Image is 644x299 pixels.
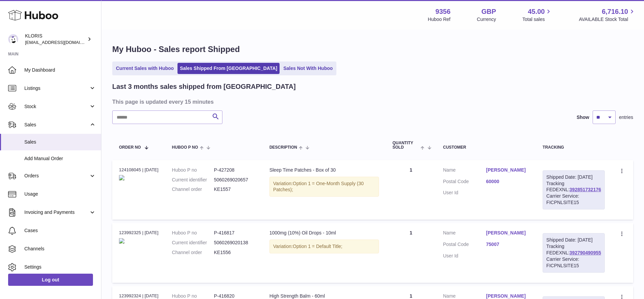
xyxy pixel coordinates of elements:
h1: My Huboo - Sales report Shipped [112,44,633,55]
div: Tracking [543,145,605,150]
div: Tracking FEDEXNL: [543,170,605,209]
h2: Last 3 months sales shipped from [GEOGRAPHIC_DATA] [112,82,296,91]
a: [PERSON_NAME] [486,167,529,173]
span: Quantity Sold [392,141,419,150]
span: AVAILABLE Stock Total [579,16,636,23]
a: Current Sales with Huboo [114,63,176,74]
span: Sales [24,122,89,128]
div: 1000mg (10%) Oil Drops - 10ml [269,230,379,236]
a: 60000 [486,178,529,185]
span: Add Manual Order [24,155,96,162]
dt: Channel order [172,186,214,193]
dt: Huboo P no [172,167,214,173]
dd: 5060269020657 [214,177,256,183]
dt: Name [443,230,486,238]
a: 392790490955 [570,250,601,255]
div: Variation: [269,177,379,197]
span: Stock [24,103,89,110]
dt: Postal Code [443,241,486,249]
td: 1 [386,160,436,220]
span: Channels [24,246,96,252]
div: 124108045 | [DATE] [119,167,159,173]
span: Settings [24,264,96,270]
span: Listings [24,85,89,92]
td: 1 [386,223,436,282]
div: Currency [477,16,496,23]
dd: P-416817 [214,230,256,236]
a: 6,716.10 AVAILABLE Stock Total [579,7,636,23]
div: Tracking FEDEXNL: [543,233,605,272]
a: 392851732176 [570,187,601,192]
a: Sales Not With Huboo [281,63,335,74]
span: Sales [24,139,96,145]
img: sleep-Patches_adadb15c-bbbe-4739-acd5-6a797f29ada1.jpg [119,175,124,180]
span: entries [619,114,633,121]
div: Carrier Service: FICPNLSITE15 [546,193,601,206]
div: Carrier Service: FICPNLSITE15 [546,256,601,269]
div: Shipped Date: [DATE] [546,174,601,180]
a: Sales Shipped From [GEOGRAPHIC_DATA] [177,63,280,74]
dt: Current identifier [172,177,214,183]
dt: Postal Code [443,178,486,186]
div: Variation: [269,240,379,253]
dt: User Id [443,190,486,196]
span: [EMAIL_ADDRESS][DOMAIN_NAME] [25,40,99,45]
label: Show [577,114,589,121]
span: Invoicing and Payments [24,209,89,216]
span: 6,716.10 [602,7,628,16]
a: 75007 [486,241,529,248]
dd: 5060269020138 [214,240,256,246]
span: Option 1 = Default Title; [293,244,342,249]
a: Log out [8,274,93,286]
span: Usage [24,191,96,197]
span: Huboo P no [172,145,198,150]
strong: 9356 [435,7,451,16]
div: KLORIS [25,33,86,46]
dt: User Id [443,253,486,259]
a: 45.00 Total sales [522,7,552,23]
span: Orders [24,173,89,179]
dt: Name [443,167,486,175]
span: Cases [24,227,96,234]
dt: Huboo P no [172,230,214,236]
dd: KE1557 [214,186,256,193]
div: 123992325 | [DATE] [119,230,159,236]
img: 10percentoil22.jpg [119,238,124,244]
div: Shipped Date: [DATE] [546,237,601,243]
div: Huboo Ref [428,16,451,23]
dt: Current identifier [172,240,214,246]
div: Customer [443,145,529,150]
dt: Channel order [172,249,214,256]
dd: KE1556 [214,249,256,256]
span: Order No [119,145,141,150]
span: 45.00 [528,7,545,16]
span: Total sales [522,16,552,23]
dd: P-427208 [214,167,256,173]
span: Option 1 = One-Month Supply (30 Patches); [273,181,364,193]
div: 123992324 | [DATE] [119,293,159,299]
a: [PERSON_NAME] [486,230,529,236]
span: My Dashboard [24,67,96,73]
div: Sleep Time Patches - Box of 30 [269,167,379,173]
strong: GBP [481,7,496,16]
img: huboo@kloriscbd.com [8,34,18,44]
span: Description [269,145,297,150]
h3: This page is updated every 15 minutes [112,98,631,105]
